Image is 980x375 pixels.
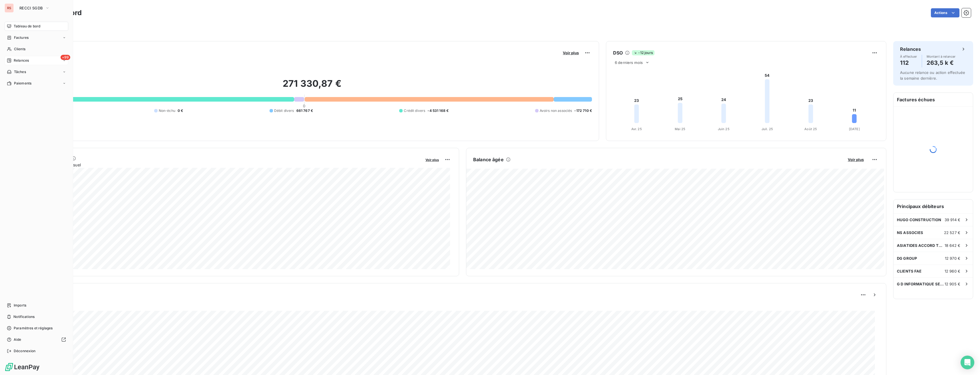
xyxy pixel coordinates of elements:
span: 12 960 € [945,269,960,273]
span: 0 € [178,108,183,113]
h6: Principaux débiteurs [893,199,973,213]
span: G D INFORMATIQUE SERVICES [897,282,945,286]
h4: 112 [900,58,917,67]
span: 6 derniers mois [615,60,643,65]
span: Crédit divers [404,108,425,113]
span: 12 970 € [945,256,960,261]
span: Avoirs non associés [540,108,572,113]
button: Voir plus [424,157,441,162]
img: Logo LeanPay [5,362,40,372]
span: Voir plus [848,157,864,162]
span: Factures [14,35,29,40]
span: Imports [14,303,26,308]
span: 12 905 € [945,282,960,286]
span: 0 [303,104,305,108]
span: Paramètres et réglages [14,326,53,331]
span: 661 767 € [296,108,313,113]
span: -12 jours [632,50,654,55]
span: Débit divers [274,108,294,113]
tspan: Mai 25 [675,127,685,131]
a: Aide [5,335,68,344]
button: Actions [931,8,959,17]
span: Chiffre d'affaires mensuel [32,162,421,168]
span: Aide [14,337,21,342]
h6: Relances [900,46,921,53]
span: Non-échu [159,108,175,113]
h6: Factures échues [893,93,973,106]
h4: 263,5 k € [927,58,956,67]
span: Voir plus [425,158,439,162]
span: À effectuer [900,55,917,58]
h2: 271 330,87 € [32,78,592,95]
span: 18 642 € [945,243,960,248]
tspan: Juin 25 [718,127,730,131]
span: Relances [14,58,29,63]
tspan: Juil. 25 [762,127,773,131]
span: Tableau de bord [14,24,40,29]
button: Voir plus [846,157,865,162]
span: CLIENTS FAE [897,269,922,273]
span: RECCI SGDB [19,6,43,10]
span: DG GROUP [897,256,917,261]
span: Paiements [14,81,31,86]
span: +99 [61,55,70,60]
span: -4 531 168 € [427,108,449,113]
span: 22 527 € [944,230,960,235]
div: Open Intercom Messenger [961,356,974,369]
span: Notifications [13,314,35,319]
div: RS [5,3,14,13]
h6: Balance âgée [473,156,504,163]
span: Montant à relancer [927,55,956,58]
span: Voir plus [563,51,579,55]
span: Déconnexion [14,348,36,354]
span: 39 914 € [945,217,960,222]
button: Voir plus [561,50,581,55]
span: Clients [14,47,25,52]
span: Aucune relance ou action effectuée la semaine dernière. [900,70,965,80]
span: HUGO CONSTRUCTION [897,217,941,222]
span: NS ASSOCIES [897,230,923,235]
h6: DSO [613,49,623,56]
tspan: Août 25 [804,127,817,131]
tspan: Avr. 25 [631,127,642,131]
span: -172 710 € [574,108,592,113]
tspan: [DATE] [849,127,860,131]
span: Tâches [14,69,26,74]
span: ASIATIDES ACCORD TRANSACT [897,243,945,248]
